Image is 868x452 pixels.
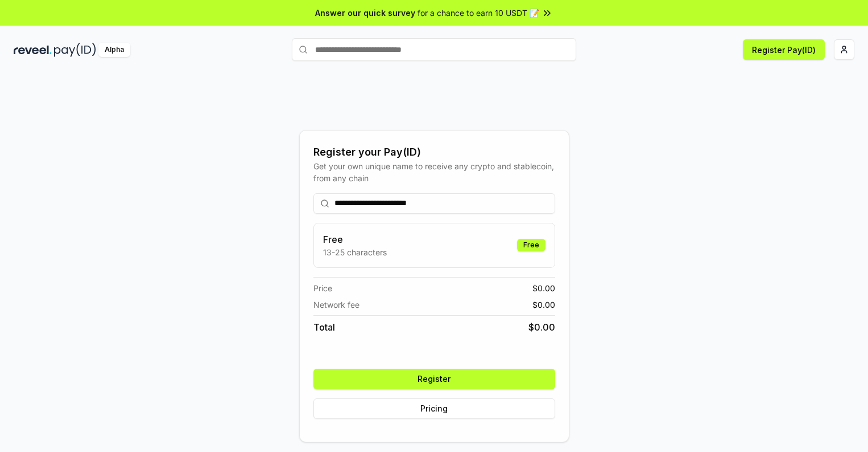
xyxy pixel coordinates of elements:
[532,282,555,294] span: $ 0.00
[98,43,130,57] div: Alpha
[418,7,539,19] span: for a chance to earn 10 USDT 📝
[323,246,387,258] p: 13-25 characters
[517,239,545,251] div: Free
[528,320,555,334] span: $ 0.00
[14,43,52,57] img: reveel_dark
[323,233,387,246] h3: Free
[313,369,555,389] button: Register
[313,160,555,184] div: Get your own unique name to receive any crypto and stablecoin, from any chain
[313,320,335,334] span: Total
[54,43,96,57] img: pay_id
[532,299,555,311] span: $ 0.00
[313,398,555,419] button: Pricing
[313,144,555,160] div: Register your Pay(ID)
[313,299,359,311] span: Network fee
[315,7,415,19] span: Answer our quick survey
[743,39,825,60] button: Register Pay(ID)
[313,282,332,294] span: Price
